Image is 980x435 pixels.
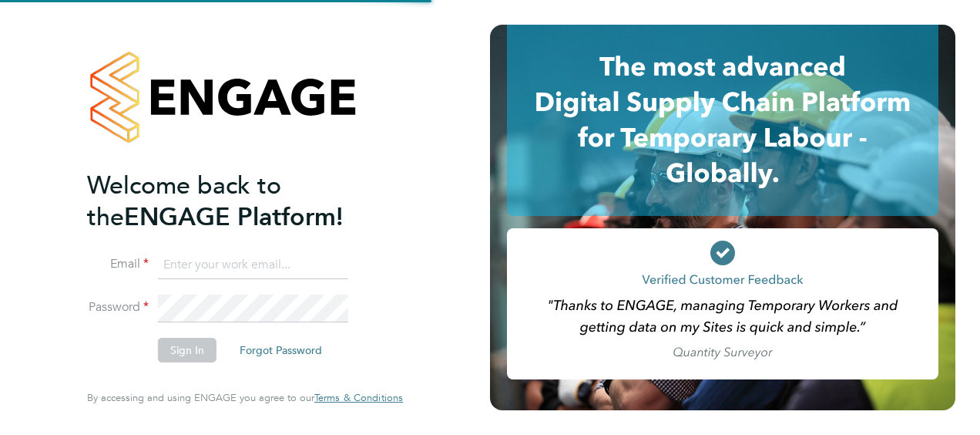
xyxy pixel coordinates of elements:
input: Enter your work email... [158,251,348,279]
button: Forgot Password [227,338,334,362]
button: Sign In [158,338,216,362]
h2: ENGAGE Platform! [87,170,388,233]
label: Password [87,299,149,315]
span: Terms & Conditions [314,391,403,404]
span: Welcome back to the [87,170,281,232]
span: By accessing and using ENGAGE you agree to our [87,391,403,404]
label: Email [87,256,149,272]
a: Terms & Conditions [314,392,403,404]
